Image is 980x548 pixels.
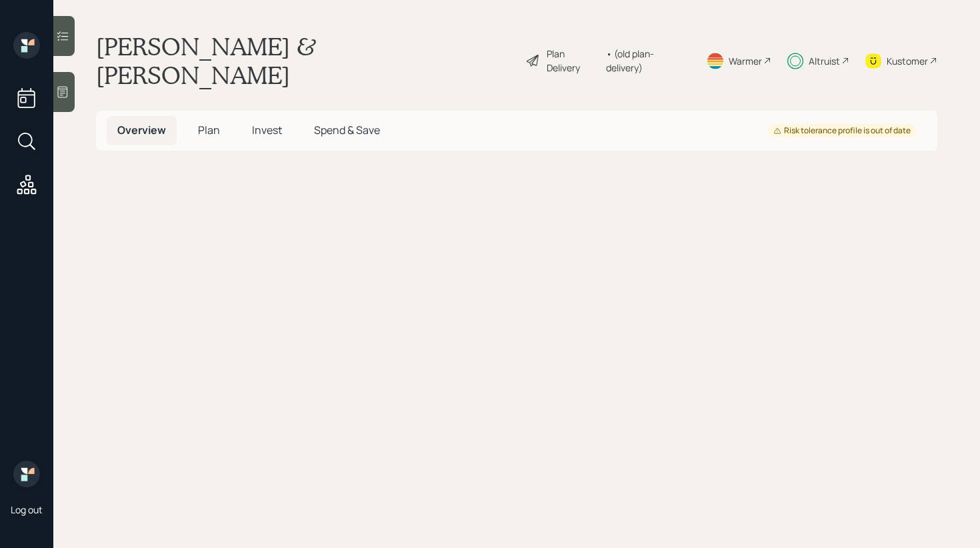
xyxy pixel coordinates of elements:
div: Warmer [729,54,762,68]
span: Spend & Save [314,123,380,137]
div: Altruist [809,54,840,68]
span: Plan [198,123,220,137]
div: Risk tolerance profile is out of date [773,125,911,137]
div: Kustomer [887,54,928,68]
div: • (old plan-delivery) [606,47,690,75]
div: Plan Delivery [547,47,599,75]
h1: [PERSON_NAME] & [PERSON_NAME] [96,32,515,89]
span: Invest [252,123,282,137]
div: Log out [11,503,43,516]
span: Overview [117,123,166,137]
img: retirable_logo.png [13,461,40,487]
